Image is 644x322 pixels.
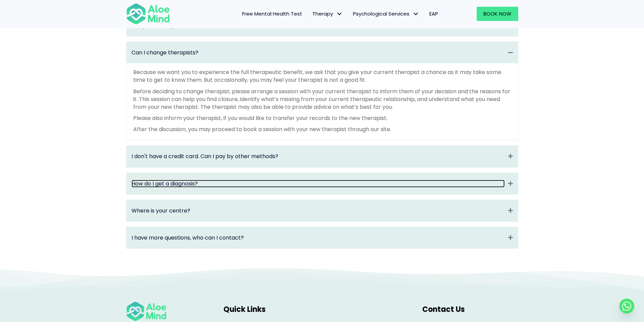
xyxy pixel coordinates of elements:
a: Can I change therapists? [132,49,505,56]
i: Expand [508,180,513,188]
span: Therapy: submenu [335,9,344,19]
img: Aloe mind Logo [126,301,167,322]
a: I don't have a credit card. Can I pay by other methods? [132,152,505,160]
span: EAP [429,10,438,17]
p: Before deciding to change therapist, please arrange a session with your current therapist to info... [133,88,511,111]
a: TherapyTherapy: submenu [307,7,348,21]
a: Free Mental Health Test [237,7,307,21]
span: Free Mental Health Test [242,10,302,17]
i: Expand [508,207,513,215]
a: Psychological ServicesPsychological Services: submenu [348,7,424,21]
p: Please also inform your therapist, if you would like to transfer your records to the new therapist. [133,114,511,122]
a: I have more questions, who can I contact? [132,234,505,242]
a: Where is your centre? [132,207,505,215]
i: Expand [508,152,513,160]
p: Because we want you to experience the full therapeutic benefit, we ask that you give your current... [133,68,511,84]
a: Book Now [477,7,518,21]
span: Book Now [483,10,511,17]
span: Contact Us [422,304,465,315]
a: EAP [424,7,443,21]
span: Psychological Services [353,10,419,17]
span: Psychological Services: submenu [411,9,421,19]
span: Quick Links [223,304,266,315]
p: After the discussion, you may proceed to book a session with your new therapist through our site. [133,125,511,133]
img: Aloe mind Logo [126,3,170,25]
nav: Menu [179,7,443,21]
a: Whatsapp [619,299,634,314]
span: Therapy [312,10,343,17]
i: Collapse [508,49,513,56]
i: Expand [508,234,513,242]
a: How do I get a diagnosis? [132,180,505,188]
